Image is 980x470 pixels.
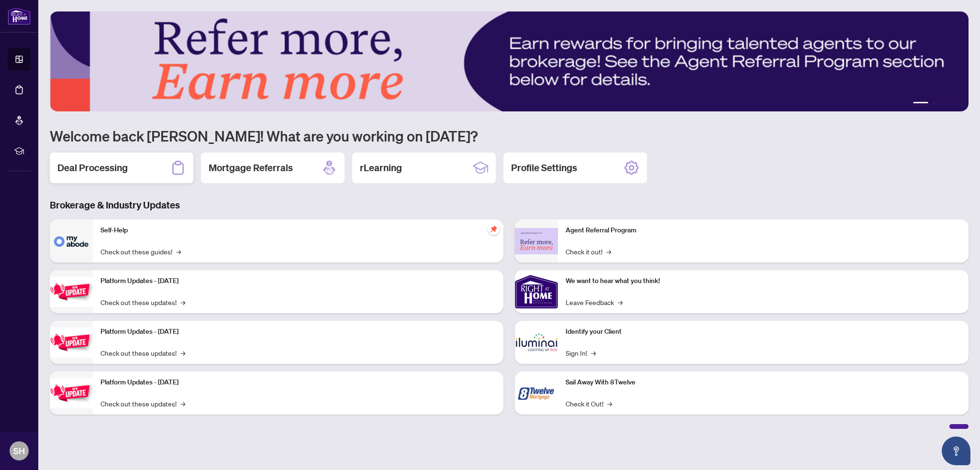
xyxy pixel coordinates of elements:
[50,277,93,307] img: Platform Updates - July 21, 2025
[566,377,961,388] p: Sail Away With 8Twelve
[209,161,293,175] h2: Mortgage Referrals
[515,228,558,254] img: Agent Referral Program
[50,328,93,358] img: Platform Updates - July 8, 2025
[100,276,496,286] p: Platform Updates - [DATE]
[100,225,496,236] p: Self-Help
[100,297,185,307] a: Check out these updates!→
[180,297,185,307] span: →
[50,11,969,111] img: Slide 0
[515,372,558,415] img: Sail Away With 8Twelve
[511,161,577,175] h2: Profile Settings
[100,398,185,409] a: Check out these updates!→
[566,297,623,307] a: Leave Feedback→
[50,127,969,145] h1: Welcome back [PERSON_NAME]! What are you working on [DATE]?
[955,102,959,106] button: 5
[100,348,185,358] a: Check out these updates!→
[50,198,969,212] h3: Brokerage & Industry Updates
[13,444,25,458] span: SH
[100,377,496,388] p: Platform Updates - [DATE]
[932,102,936,106] button: 2
[100,327,496,337] p: Platform Updates - [DATE]
[566,348,596,358] a: Sign In!→
[488,223,500,235] span: pushpin
[606,246,611,257] span: →
[360,161,402,175] h2: rLearning
[591,348,596,358] span: →
[100,246,181,257] a: Check out these guides!→
[940,102,944,106] button: 3
[515,270,558,313] img: We want to hear what you think!
[8,7,31,25] img: logo
[515,321,558,364] img: Identify your Client
[57,161,128,175] h2: Deal Processing
[947,102,951,106] button: 4
[618,297,623,307] span: →
[913,102,928,106] button: 1
[566,276,961,286] p: We want to hear what you think!
[50,219,93,262] img: Self-Help
[50,378,93,408] img: Platform Updates - June 23, 2025
[566,327,961,337] p: Identify your Client
[566,225,961,236] p: Agent Referral Program
[180,348,185,358] span: →
[607,398,612,409] span: →
[942,437,970,465] button: Open asap
[180,398,185,409] span: →
[566,246,611,257] a: Check it out!→
[566,398,612,409] a: Check it Out!→
[176,246,181,257] span: →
